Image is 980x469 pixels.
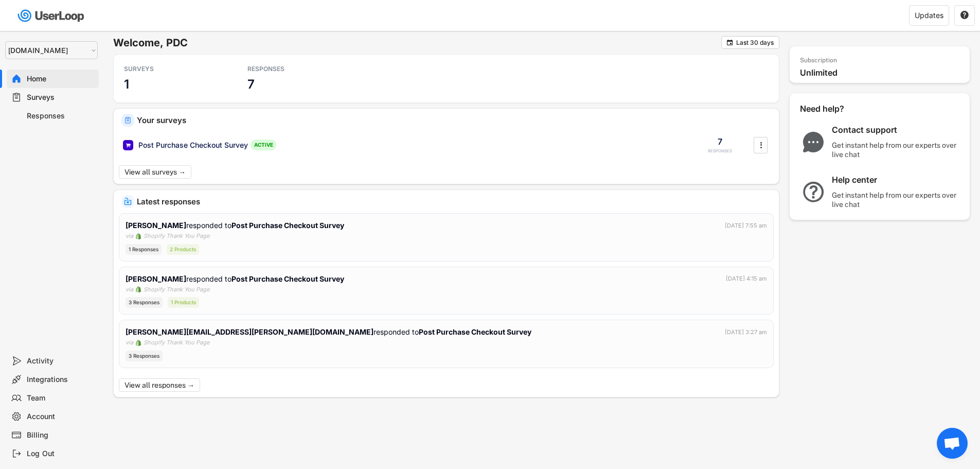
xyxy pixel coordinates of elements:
div: Home [27,74,95,84]
button:  [960,11,969,20]
button: View all responses → [119,378,200,392]
a: Open chat [937,428,968,459]
div: via [126,285,133,294]
div: Help center [832,175,960,185]
button:  [726,39,734,46]
div: Unlimited [800,67,965,78]
strong: [PERSON_NAME][EMAIL_ADDRESS][PERSON_NAME][DOMAIN_NAME] [126,327,373,336]
h3: 1 [124,76,129,92]
img: 1156660_ecommerce_logo_shopify_icon%20%281%29.png [135,340,141,346]
strong: [PERSON_NAME] [126,274,186,283]
div: Responses [27,111,95,121]
div: Get instant help from our experts over live chat [832,190,960,209]
div: Surveys [27,93,95,102]
button:  [756,137,766,153]
strong: Post Purchase Checkout Survey [231,274,344,283]
div: Team [27,393,95,403]
strong: [PERSON_NAME] [126,221,186,230]
h3: 7 [247,76,255,92]
div: Contact support [832,125,960,135]
div: [DATE] 7:55 am [725,221,767,230]
img: 1156660_ecommerce_logo_shopify_icon%20%281%29.png [135,286,141,292]
div: ACTIVE [251,140,276,150]
div: Shopify Thank You Page [144,285,209,294]
h6: Welcome, PDC [113,36,721,49]
div: 3 Responses [126,351,163,361]
div: SURVEYS [124,65,217,73]
div: 1 Products [168,297,199,308]
div: Log Out [27,449,95,459]
div: Get instant help from our experts over live chat [832,141,960,159]
div: Billing [27,430,95,440]
div: Your surveys [137,116,771,124]
div: responded to [126,273,346,284]
img: ChatMajor.svg [800,132,827,152]
img: userloop-logo-01.svg [15,5,88,26]
div: 7 [718,136,722,147]
button: View all surveys → [119,165,191,179]
div: Subscription [800,57,837,65]
div: responded to [126,220,346,231]
div: Account [27,412,95,422]
div: RESPONSES [247,65,340,73]
div: Last 30 days [736,40,774,46]
div: Integrations [27,375,95,385]
div: [DATE] 3:27 am [725,328,767,337]
text:  [727,39,733,46]
div: [DATE] 4:15 am [726,274,767,283]
strong: Post Purchase Checkout Survey [231,221,344,230]
strong: Post Purchase Checkout Survey [419,327,531,336]
text:  [760,140,762,150]
div: responded to [126,326,531,337]
div: Shopify Thank You Page [144,232,209,240]
div: 2 Products [167,244,199,255]
img: 1156660_ecommerce_logo_shopify_icon%20%281%29.png [135,233,141,239]
div: Need help? [800,103,872,114]
div: 3 Responses [126,297,163,308]
div: Latest responses [137,198,771,205]
div: Updates [915,12,943,19]
div: RESPONSES [708,148,732,154]
div: Activity [27,356,95,366]
div: 1 Responses [126,244,162,255]
img: IncomingMajor.svg [124,198,132,205]
div: Post Purchase Checkout Survey [138,140,248,150]
text:  [960,10,969,20]
div: Shopify Thank You Page [144,338,209,347]
div: via [126,232,133,240]
div: via [126,338,133,347]
img: QuestionMarkInverseMajor.svg [800,182,827,202]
